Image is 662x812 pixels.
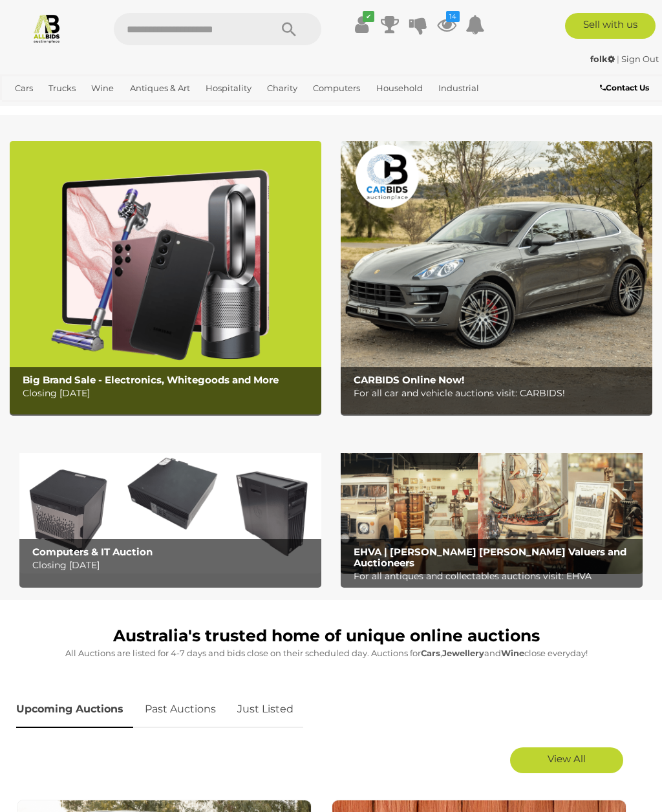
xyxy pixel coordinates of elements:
a: Jewellery [10,99,60,120]
a: ✔ [352,13,371,36]
strong: Wine [501,648,524,658]
button: Search [257,13,321,45]
a: Wine [86,78,119,99]
i: ✔ [363,11,374,22]
p: For all antiques and collectables auctions visit: EHVA [354,568,636,584]
p: All Auctions are listed for 4-7 days and bids close on their scheduled day. Auctions for , and cl... [16,646,636,661]
a: Trucks [43,78,81,99]
b: Big Brand Sale - Electronics, Whitegoods and More [23,374,279,386]
a: EHVA | Evans Hastings Valuers and Auctioneers EHVA | [PERSON_NAME] [PERSON_NAME] Valuers and Auct... [341,440,643,574]
a: Sign Out [621,54,659,64]
i: 14 [446,11,460,22]
a: CARBIDS Online Now! CARBIDS Online Now! For all car and vehicle auctions visit: CARBIDS! [341,141,652,414]
strong: Cars [421,648,440,658]
a: Big Brand Sale - Electronics, Whitegoods and More Big Brand Sale - Electronics, Whitegoods and Mo... [10,141,321,414]
a: Industrial [433,78,484,99]
a: [GEOGRAPHIC_DATA] [148,99,250,120]
b: Computers & IT Auction [32,546,153,558]
a: Cars [10,78,38,99]
strong: Jewellery [442,648,484,658]
a: Household [371,78,428,99]
span: View All [548,753,586,765]
a: Sell with us [565,13,656,39]
a: Just Listed [228,690,303,729]
img: Computers & IT Auction [19,440,321,574]
a: Computers [308,78,365,99]
a: Office [65,99,100,120]
img: EHVA | Evans Hastings Valuers and Auctioneers [341,440,643,574]
b: CARBIDS Online Now! [354,374,464,386]
p: Closing [DATE] [32,557,315,573]
a: View All [510,747,623,773]
p: For all car and vehicle auctions visit: CARBIDS! [354,385,645,401]
b: Contact Us [600,83,649,92]
a: Upcoming Auctions [16,690,133,729]
a: Sports [105,99,142,120]
h1: Australia's trusted home of unique online auctions [16,627,636,645]
b: EHVA | [PERSON_NAME] [PERSON_NAME] Valuers and Auctioneers [354,546,626,569]
img: Allbids.com.au [32,13,62,43]
a: Charity [262,78,303,99]
a: folk [590,54,617,64]
a: 14 [437,13,456,36]
a: Computers & IT Auction Computers & IT Auction Closing [DATE] [19,440,321,574]
span: | [617,54,619,64]
a: Antiques & Art [125,78,195,99]
a: Contact Us [600,81,652,95]
a: Past Auctions [135,690,226,729]
strong: folk [590,54,615,64]
img: Big Brand Sale - Electronics, Whitegoods and More [10,141,321,414]
p: Closing [DATE] [23,385,314,401]
img: CARBIDS Online Now! [341,141,652,414]
a: Hospitality [200,78,257,99]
